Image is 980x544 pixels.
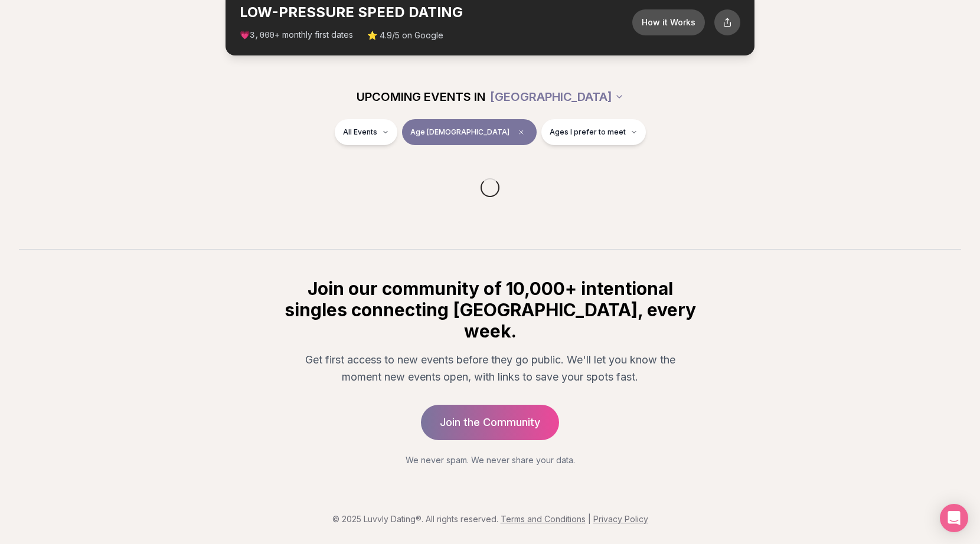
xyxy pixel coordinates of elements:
button: How it Works [632,9,705,35]
span: Age [DEMOGRAPHIC_DATA] [410,127,509,137]
span: UPCOMING EVENTS IN [357,89,485,105]
a: Privacy Policy [593,514,648,524]
h2: LOW-PRESSURE SPEED DATING [240,3,632,22]
h2: Join our community of 10,000+ intentional singles connecting [GEOGRAPHIC_DATA], every week. [282,278,698,342]
div: Open Intercom Messenger [940,504,968,532]
span: 3,000 [250,31,275,40]
span: All Events [343,127,377,137]
span: Clear age [514,125,528,139]
span: Ages I prefer to meet [550,127,626,137]
button: All Events [335,119,397,145]
button: [GEOGRAPHIC_DATA] [490,84,624,110]
button: Ages I prefer to meet [541,119,646,145]
span: | [588,514,591,524]
a: Join the Community [421,405,559,440]
p: We never spam. We never share your data. [282,454,698,466]
button: Age [DEMOGRAPHIC_DATA]Clear age [402,119,537,145]
span: ⭐ 4.9/5 on Google [367,30,443,41]
a: Terms and Conditions [501,514,586,524]
p: Get first access to new events before they go public. We'll let you know the moment new events op... [292,351,688,386]
span: 💗 + monthly first dates [240,29,353,41]
p: © 2025 Luvvly Dating®. All rights reserved. [9,513,971,525]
